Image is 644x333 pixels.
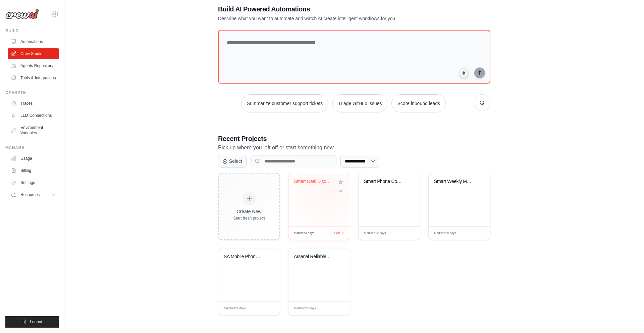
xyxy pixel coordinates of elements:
[5,28,59,34] div: Build
[404,231,410,236] span: Edit
[474,94,490,111] button: Get new suggestions
[5,316,59,328] button: Logout
[5,9,39,19] img: Logo
[224,254,264,260] div: SA Mobile Phone Price Comparator
[8,165,59,176] a: Billing
[264,306,270,311] span: Edit
[218,143,490,152] p: Pick up where you left off or start something new
[294,231,314,236] span: Modified 3 days
[337,187,344,194] button: Delete project
[233,216,265,221] div: Start fresh project
[334,306,340,311] span: Edit
[8,177,59,188] a: Settings
[434,179,475,185] div: Smart Weekly Meal Planner
[8,122,59,138] a: Environment Variables
[20,192,40,197] span: Resources
[5,145,59,150] div: Manage
[5,90,59,95] div: Operate
[459,68,469,78] button: Click to speak your automation idea
[294,306,316,311] span: Modified 27 days
[30,319,42,325] span: Logout
[8,110,59,121] a: LLM Connections
[8,189,59,200] button: Resources
[391,94,446,112] button: Score inbound leads
[294,254,334,260] div: Arsenal Reliable Season Tracker
[474,231,480,236] span: Edit
[294,179,334,185] div: Smart Deal Discovery Agent
[8,48,59,59] a: Crew Studio
[8,153,59,164] a: Usage
[364,179,405,185] div: Smart Phone Contract Budget Advisor
[337,179,344,186] button: Add to favorites
[218,4,443,14] h1: Build AI Powered Automations
[233,208,265,215] div: Create New
[332,94,387,112] button: Triage GitHub issues
[241,94,328,112] button: Summarize customer support tickets
[8,36,59,47] a: Automations
[218,134,490,143] h3: Recent Projects
[334,231,340,236] span: Edit
[8,98,59,109] a: Traces
[8,60,59,71] a: Agents Repository
[364,231,386,236] span: Modified 12 days
[218,15,443,22] p: Describe what you want to automate and watch AI create intelligent workflows for you
[8,73,59,83] a: Tools & Integrations
[224,306,246,311] span: Modified 24 days
[218,155,247,168] button: Select
[434,231,456,236] span: Modified 20 days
